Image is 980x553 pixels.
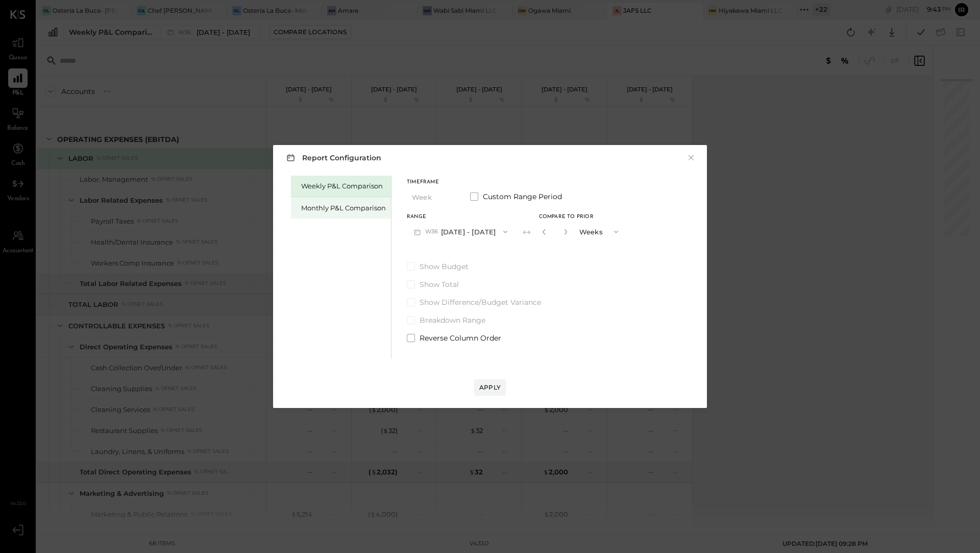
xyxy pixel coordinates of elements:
span: Reverse Column Order [420,333,501,343]
button: Weeks [574,222,625,241]
span: Show Budget [420,261,469,272]
span: Show Difference/Budget Variance [420,297,541,307]
span: Breakdown Range [420,315,485,325]
button: Apply [474,379,506,396]
span: Compare to Prior [539,214,594,220]
button: Week [407,187,458,206]
div: Range [407,214,514,220]
div: Apply [479,383,501,392]
h3: Report Configuration [284,151,381,164]
div: Weekly P&L Comparison [301,181,386,191]
div: Monthly P&L Comparison [301,203,386,213]
div: Timeframe [407,180,458,185]
button: × [687,153,696,163]
span: Custom Range Period [483,191,562,202]
span: W36 [425,228,441,236]
button: W36[DATE] - [DATE] [407,222,514,241]
span: Show Total [420,279,459,290]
